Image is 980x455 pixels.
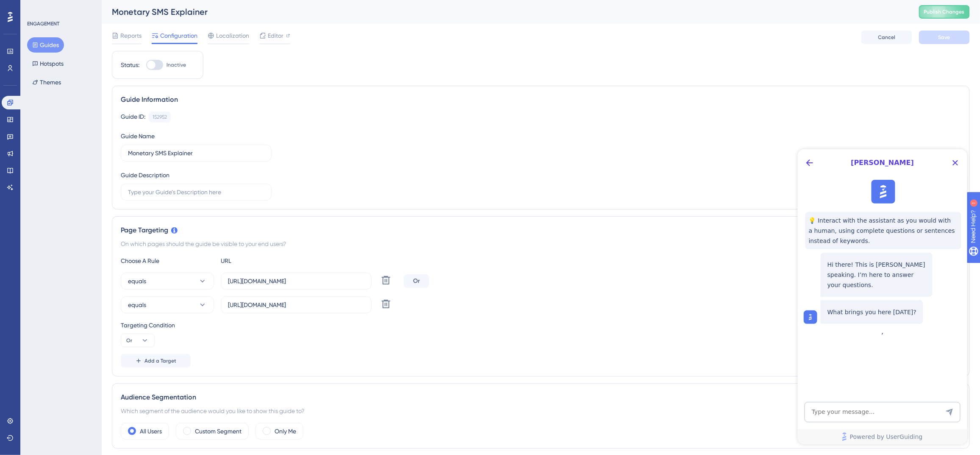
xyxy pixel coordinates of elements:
input: Type your Guide’s Name here [128,148,264,158]
span: Save [938,34,950,41]
button: equals [121,273,214,290]
div: Targeting Condition [121,320,961,330]
button: equals [121,296,214,313]
button: Cancel [861,31,912,44]
div: URL [221,256,314,266]
div: Guide Information [121,95,961,105]
span: Reports [120,31,142,41]
span: Add a Target [144,357,176,364]
span: Inactive [167,61,186,68]
span: Configuration [160,31,197,41]
div: Audience Segmentation [121,392,961,402]
div: Page Targeting [121,225,961,235]
div: 1 [59,4,61,11]
div: Which segment of the audience would you like to show this guide to? [121,406,961,416]
div: Guide ID: [121,112,145,123]
div: Guide Name [121,131,155,141]
input: yourwebsite.com/path [228,300,364,310]
button: Save [919,31,970,44]
span: Cancel [878,34,896,41]
div: Monetary SMS Explainer [112,6,898,18]
div: On which pages should the guide be visible to your end users? [121,239,961,249]
label: Only Me [275,426,296,436]
span: Or [126,337,132,344]
div: Guide Description [121,170,169,180]
button: Add a Target [121,354,191,368]
div: Or [404,274,429,288]
input: yourwebsite.com/path [228,276,364,286]
button: Or [121,334,155,347]
div: Choose A Rule [121,256,214,266]
span: Publish Changes [924,8,965,15]
button: Publish Changes [919,5,970,19]
input: Type your Guide’s Description here [128,187,264,197]
label: All Users [140,426,162,436]
span: equals [128,300,146,310]
label: Custom Segment [195,426,242,436]
span: Localization [216,31,249,41]
div: Status: [121,60,139,70]
span: equals [128,276,146,286]
span: Editor [268,31,283,41]
span: Need Help? [20,2,53,12]
iframe: UserGuiding AI Assistant [798,149,967,444]
div: 152952 [153,114,167,120]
